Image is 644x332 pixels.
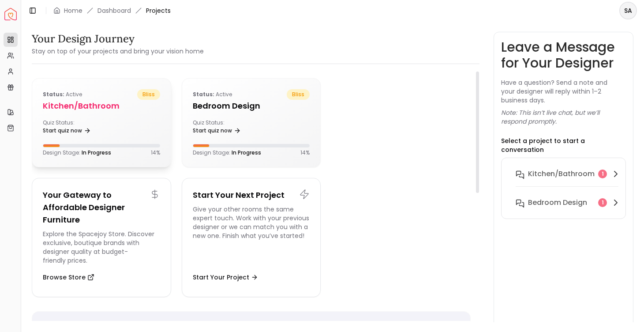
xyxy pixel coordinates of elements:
button: Bedroom design1 [509,194,628,211]
p: Note: This isn’t live chat, but we’ll respond promptly. [501,108,626,126]
span: bliss [287,89,310,100]
a: Spacejoy [4,8,17,20]
a: Your Gateway to Affordable Designer FurnitureExplore the Spacejoy Store. Discover exclusive, bout... [32,178,171,297]
h3: Your Design Journey [32,32,204,46]
a: Start Your Next ProjectGive your other rooms the same expert touch. Work with your previous desig... [182,178,321,297]
div: Quiz Status: [193,119,248,137]
p: Select a project to start a conversation [501,136,626,154]
h5: Kitchen/Bathroom [43,100,160,112]
button: Kitchen/Bathroom1 [509,165,628,194]
b: Status: [43,91,64,98]
h3: Leave a Message for Your Designer [501,39,626,71]
p: active [43,89,82,100]
span: bliss [137,89,160,100]
a: Home [64,6,82,15]
a: Dashboard [97,6,131,15]
h5: Your Gateway to Affordable Designer Furniture [43,189,160,226]
div: Explore the Spacejoy Store. Discover exclusive, boutique brands with designer quality at budget-f... [43,230,160,265]
p: active [193,89,232,100]
div: Give your other rooms the same expert touch. Work with your previous designer or we can match you... [193,205,310,265]
p: 14 % [300,149,310,156]
nav: breadcrumb [53,6,171,15]
span: Projects [146,6,171,15]
span: In Progress [82,149,111,156]
h5: Start Your Next Project [193,189,310,201]
a: Start quiz now [193,124,241,137]
div: 1 [598,170,607,178]
button: Start Your Project [193,268,258,286]
p: Design Stage: [43,149,111,156]
p: Design Stage: [193,149,261,156]
p: Have a question? Send a note and your designer will reply within 1–2 business days. [501,78,626,105]
b: Status: [193,91,214,98]
div: 1 [598,198,607,207]
button: Browse Store [43,268,94,286]
a: Start quiz now [43,124,91,137]
div: Quiz Status: [43,119,98,137]
button: SA [619,2,637,19]
span: SA [620,3,636,19]
h6: Kitchen/Bathroom [528,169,595,179]
h6: Bedroom design [528,197,587,208]
p: 14 % [151,149,160,156]
span: In Progress [232,149,261,156]
img: Spacejoy Logo [4,8,17,20]
small: Stay on top of your projects and bring your vision home [32,47,204,56]
h5: Bedroom design [193,100,310,112]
